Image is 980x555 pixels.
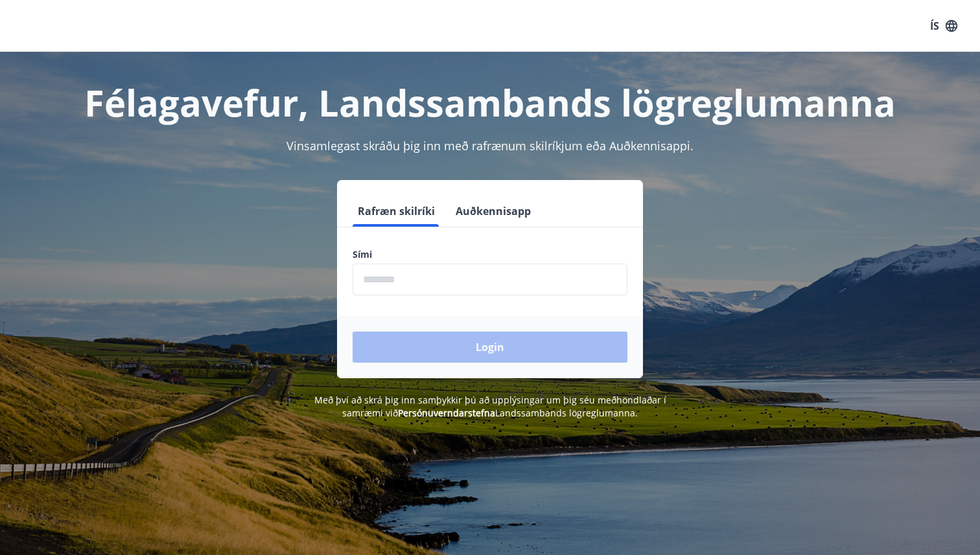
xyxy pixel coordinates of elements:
[353,248,627,261] label: Sími
[450,196,536,227] button: Auðkennisapp
[923,14,964,38] button: ÍS
[314,394,666,419] span: Með því að skrá þig inn samþykkir þú að upplýsingar um þig séu meðhöndlaðar í samræmi við Landssa...
[286,138,694,153] span: Vinsamlegast skráðu þig inn með rafrænum skilríkjum eða Auðkennisappi.
[398,407,495,419] a: Persónuverndarstefna
[39,78,941,127] h1: Félagavefur, Landssambands lögreglumanna
[353,196,440,227] button: Rafræn skilríki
